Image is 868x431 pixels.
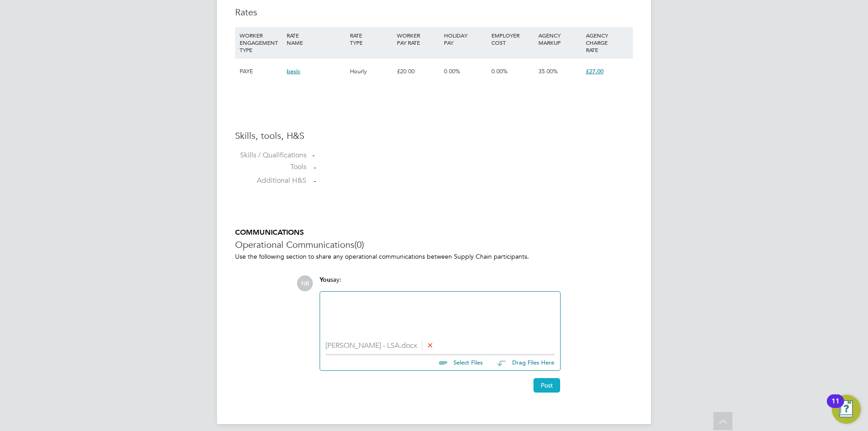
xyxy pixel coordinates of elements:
[491,67,508,75] span: 0.00%
[297,275,313,291] span: NB
[831,401,840,413] div: 11
[586,67,604,75] span: £27.00
[287,67,300,75] span: basic
[444,67,460,75] span: 0.00%
[536,27,583,51] div: AGENCY MARKUP
[325,341,555,350] li: [PERSON_NAME] - LSA.docx
[235,239,633,251] h3: Operational Communications
[235,228,633,237] h5: COMMUNICATIONS
[533,378,560,393] button: Post
[235,151,307,160] label: Skills / Qualifications
[320,276,330,284] span: You
[538,67,558,75] span: 35.00%
[235,162,307,172] label: Tools
[348,27,395,51] div: RATE TYPE
[237,27,284,58] div: WORKER ENGAGEMENT TYPE
[395,27,442,51] div: WORKER PAY RATE
[490,354,555,373] button: Drag Files Here
[442,27,489,51] div: HOLIDAY PAY
[235,6,633,18] h3: Rates
[314,176,316,185] span: -
[354,239,364,251] span: (0)
[235,252,633,260] p: Use the following section to share any operational communications between Supply Chain participants.
[237,58,284,85] div: PAYE
[284,27,347,51] div: RATE NAME
[832,395,861,424] button: Open Resource Center, 11 new notifications
[584,27,631,58] div: AGENCY CHARGE RATE
[395,58,442,85] div: £20.00
[235,130,633,142] h3: Skills, tools, H&S
[320,275,561,291] div: say:
[489,27,536,51] div: EMPLOYER COST
[312,151,633,160] div: -
[314,163,316,172] span: -
[348,58,395,85] div: Hourly
[235,176,307,185] label: Additional H&S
